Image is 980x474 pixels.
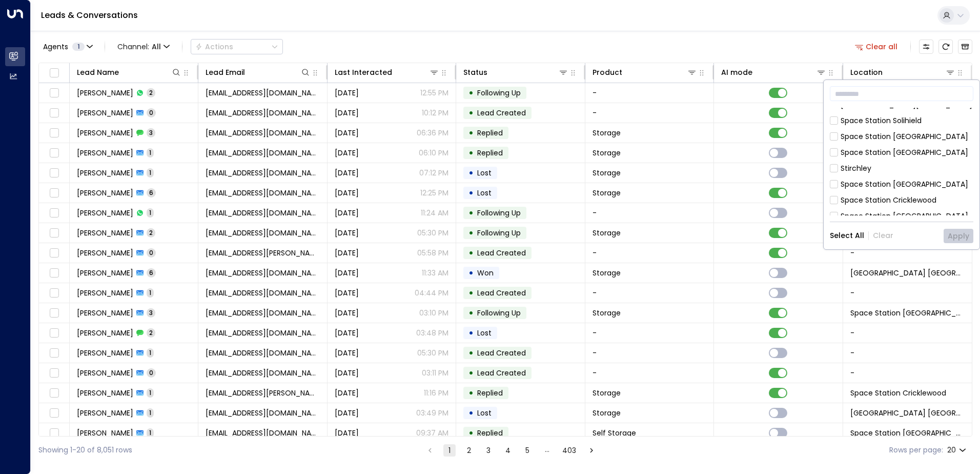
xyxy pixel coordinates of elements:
span: Space Station Doncaster [850,428,965,438]
span: Aug 13, 2025 [335,188,359,198]
span: Toggle select row [48,167,60,180]
span: Charlotte.e.m.w@live.com [206,348,319,358]
span: Replied [477,388,503,398]
span: Jul 25, 2025 [335,268,359,278]
span: Self Storage [593,428,636,438]
p: 11:24 AM [421,208,448,218]
span: Jun 21, 2025 [335,148,359,158]
span: May 20, 2025 [335,208,359,218]
span: Storage [593,228,621,238]
td: - [585,363,714,383]
div: Actions [195,42,233,51]
div: 20 [947,443,968,458]
span: Mihai Mocanu [77,288,133,298]
span: 1 [147,388,154,397]
span: May 20, 2025 [335,428,359,438]
span: Taylor Millard [77,368,133,378]
span: 0 [147,248,156,257]
button: Go to page 4 [502,444,514,457]
span: Aug 03, 2025 [335,108,359,118]
div: • [468,384,474,402]
span: Space Station Cricklewood [850,388,946,398]
span: Following Up [477,228,521,238]
span: Storage [593,408,621,418]
button: Select All [830,231,864,240]
span: Sam Haider [77,268,133,278]
span: Retina Rowe [77,408,133,418]
span: rob.wilson@ou.ac.uk [206,248,319,258]
span: Tom Smith [77,188,133,198]
div: • [468,184,474,202]
span: Clive Hallifax [77,128,133,138]
div: • [468,224,474,242]
span: 1 [147,288,154,297]
span: Jul 14, 2025 [335,88,359,98]
span: Toggle select row [48,287,60,300]
td: - [843,343,972,363]
div: Lead Email [206,66,310,78]
span: 0 [147,368,156,377]
span: Shaheen Hussain [77,148,133,158]
span: d.smith18299@gmail.com [206,208,319,218]
div: Product [593,66,697,78]
span: Aug 12, 2025 [335,308,359,318]
span: Storage [593,148,621,158]
button: Clear [873,231,893,240]
p: 03:10 PM [419,308,448,318]
button: Customize [919,39,933,54]
span: James Cooper [77,88,133,98]
span: Agents [43,43,68,50]
span: Tom Smith [77,108,133,118]
div: AI mode [721,66,826,78]
span: Aug 12, 2025 [335,368,359,378]
div: Space Station Cricklewood [830,195,973,206]
span: 1 [147,428,154,437]
span: Jun 03, 2025 [335,288,359,298]
div: Showing 1-20 of 8,051 rows [38,445,132,456]
div: Lead Name [77,66,181,78]
span: Toggle select row [48,407,60,420]
span: annalise.inglis@gmail.com [206,228,319,238]
div: AI mode [721,66,752,78]
div: • [468,124,474,142]
span: driver978@talktalk.net [206,328,319,338]
td: - [843,243,972,263]
div: • [468,264,474,282]
span: Storage [593,308,621,318]
div: • [468,304,474,322]
span: Aug 01, 2025 [335,228,359,238]
div: Lead Email [206,66,245,78]
div: Space Station [GEOGRAPHIC_DATA] [841,179,968,190]
td: - [585,103,714,123]
td: - [585,203,714,223]
span: 2 [147,88,155,97]
span: Lead Created [477,248,526,258]
span: Following Up [477,308,521,318]
button: Go to page 5 [521,444,534,457]
div: • [468,84,474,102]
span: Refresh [938,39,953,54]
span: Lead Created [477,288,526,298]
div: Space Station Cricklewood [841,195,936,206]
span: Charlie Smith [77,308,133,318]
td: - [585,323,714,343]
span: Lead Created [477,368,526,378]
button: Channel:All [113,39,174,54]
div: Space Station Solihield [830,115,973,126]
p: 10:12 PM [422,108,448,118]
span: taylormillard92@icloud.com [206,368,319,378]
span: Toggle select row [48,87,60,100]
span: Toggle select row [48,307,60,320]
div: • [468,404,474,422]
span: Aug 11, 2025 [335,248,359,258]
div: Stirchley [841,163,871,174]
span: Toggle select row [48,427,60,440]
div: Status [463,66,487,78]
div: Space Station [GEOGRAPHIC_DATA] [830,131,973,142]
span: Storage [593,168,621,178]
span: Toggle select row [48,387,60,400]
p: 11:33 AM [422,268,448,278]
div: • [468,424,474,442]
button: Clear all [851,39,902,54]
span: anton.t.morrell@outlook.com [206,388,319,398]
